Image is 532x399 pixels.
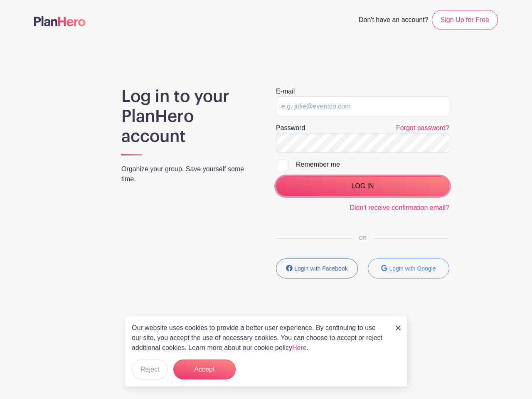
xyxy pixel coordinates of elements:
small: Login with Google [389,265,436,272]
label: Password [276,123,305,133]
h1: Log in to your PlanHero account [121,86,256,146]
button: Login with Facebook [276,259,358,278]
a: Didn't receive confirmation email? [350,204,449,211]
small: Login with Facebook [294,265,347,272]
img: logo-507f7623f17ff9eddc593b1ce0a138ce2505c220e1c5a4e2b4648c50719b7d32.svg [34,16,86,26]
label: E-mail [276,86,295,96]
span: Don't have an account? [359,12,429,30]
button: Login with Google [368,259,450,278]
p: Organize your group. Save yourself some time. [121,164,256,184]
button: Accept [173,360,236,379]
a: Sign Up for Free [432,10,498,30]
input: e.g. julie@eventco.com [276,96,449,116]
button: Reject [132,360,168,379]
p: Our website uses cookies to provide a better user experience. By continuing to use our site, you ... [132,323,387,353]
a: Here [292,344,307,351]
a: Forgot password? [396,124,449,131]
span: OR [352,235,373,241]
img: close_button-5f87c8562297e5c2d7936805f587ecaba9071eb48480494691a3f1689db116b3.svg [396,325,401,330]
div: Remember me [296,160,449,170]
input: LOG IN [276,176,449,196]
